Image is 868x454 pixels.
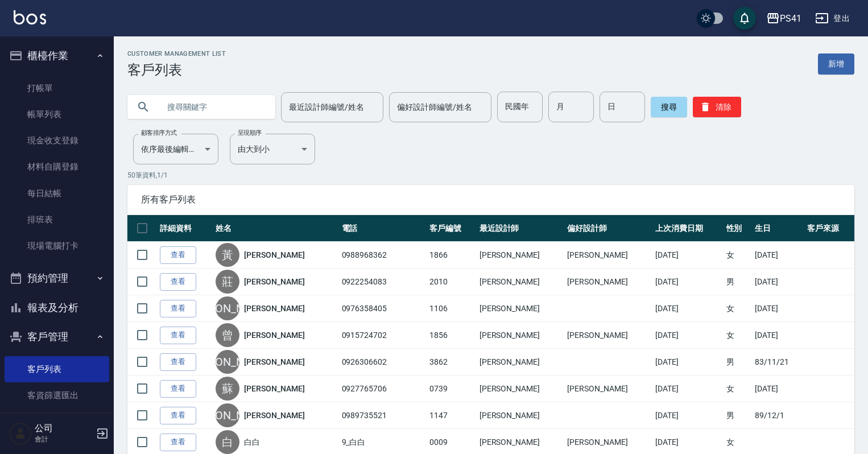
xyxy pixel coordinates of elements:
[724,269,752,295] td: 男
[5,233,109,259] a: 現場電腦打卡
[477,402,565,429] td: [PERSON_NAME]
[339,322,427,349] td: 0915724702
[216,296,239,320] div: [PERSON_NAME]
[339,242,427,269] td: 0988968362
[160,327,196,344] a: 查看
[427,322,476,349] td: 1856
[427,375,476,402] td: 0739
[427,295,476,322] td: 1106
[160,300,196,317] a: 查看
[244,249,304,261] a: [PERSON_NAME]
[804,215,854,242] th: 客戶來源
[216,403,239,427] div: [PERSON_NAME]
[427,402,476,429] td: 1147
[651,97,687,117] button: 搜尋
[724,322,752,349] td: 女
[339,215,427,242] th: 電話
[244,383,304,394] a: [PERSON_NAME]
[564,375,652,402] td: [PERSON_NAME]
[564,215,652,242] th: 偏好設計師
[752,215,805,242] th: 生日
[216,243,239,267] div: 黃
[762,7,806,30] button: PS41
[652,349,724,375] td: [DATE]
[127,62,226,78] h3: 客戶列表
[339,349,427,375] td: 0926306602
[724,215,752,242] th: 性別
[5,207,109,233] a: 排班表
[5,41,109,71] button: 櫃檯作業
[216,430,239,454] div: 白
[564,322,652,349] td: [PERSON_NAME]
[339,402,427,429] td: 0989735521
[35,434,93,444] p: 會計
[724,242,752,269] td: 女
[5,154,109,180] a: 材料自購登錄
[160,434,196,451] a: 查看
[141,129,177,137] label: 顧客排序方式
[127,170,854,180] p: 50 筆資料, 1 / 1
[216,270,239,294] div: 莊
[160,273,196,291] a: 查看
[127,50,226,57] h2: Customer Management List
[160,380,196,398] a: 查看
[752,269,805,295] td: [DATE]
[752,349,805,375] td: 83/11/21
[811,8,854,29] button: 登出
[780,11,801,26] div: PS41
[5,180,109,207] a: 每日結帳
[427,349,476,375] td: 3862
[5,356,109,382] a: 客戶列表
[244,356,304,368] a: [PERSON_NAME]
[157,215,213,242] th: 詳細資料
[160,353,196,371] a: 查看
[724,375,752,402] td: 女
[477,242,565,269] td: [PERSON_NAME]
[159,92,266,122] input: 搜尋關鍵字
[477,375,565,402] td: [PERSON_NAME]
[238,129,262,137] label: 呈現順序
[244,436,260,448] a: 白白
[216,350,239,374] div: [PERSON_NAME]
[652,402,724,429] td: [DATE]
[244,276,304,287] a: [PERSON_NAME]
[160,407,196,424] a: 查看
[244,410,304,421] a: [PERSON_NAME]
[339,295,427,322] td: 0976358405
[652,242,724,269] td: [DATE]
[427,242,476,269] td: 1866
[693,97,741,117] button: 清除
[752,242,805,269] td: [DATE]
[244,303,304,314] a: [PERSON_NAME]
[160,246,196,264] a: 查看
[230,134,315,164] div: 由大到小
[564,269,652,295] td: [PERSON_NAME]
[141,194,841,205] span: 所有客戶列表
[477,349,565,375] td: [PERSON_NAME]
[5,382,109,408] a: 客資篩選匯出
[5,75,109,101] a: 打帳單
[724,295,752,322] td: 女
[818,53,854,75] a: 新增
[752,402,805,429] td: 89/12/1
[724,402,752,429] td: 男
[5,127,109,154] a: 現金收支登錄
[752,295,805,322] td: [DATE]
[9,422,32,445] img: Person
[339,269,427,295] td: 0922254083
[427,269,476,295] td: 2010
[213,215,338,242] th: 姓名
[477,322,565,349] td: [PERSON_NAME]
[652,295,724,322] td: [DATE]
[652,269,724,295] td: [DATE]
[5,408,109,435] a: 卡券管理
[752,322,805,349] td: [DATE]
[133,134,218,164] div: 依序最後編輯時間
[477,269,565,295] td: [PERSON_NAME]
[244,329,304,341] a: [PERSON_NAME]
[5,263,109,293] button: 預約管理
[427,215,476,242] th: 客戶編號
[14,10,46,24] img: Logo
[733,7,756,30] button: save
[35,423,93,434] h5: 公司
